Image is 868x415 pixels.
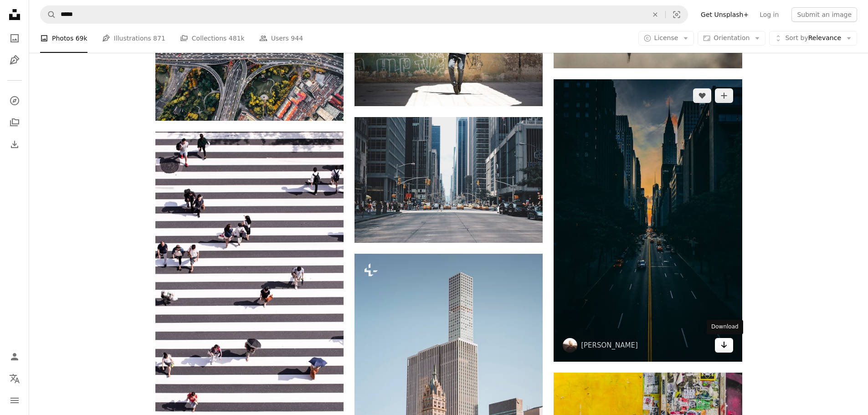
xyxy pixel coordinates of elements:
span: 944 [291,33,303,43]
a: Log in / Sign up [5,348,24,366]
form: Find visuals sitewide [40,5,688,24]
img: pathway between high rise buildings [354,117,543,242]
a: aerial photography of concrete roads [155,46,344,54]
a: Users 944 [259,24,303,53]
button: Orientation [698,31,765,46]
img: low light photography of vehicle crossing road between high-rise buildings [554,79,742,362]
a: Collections [5,113,24,132]
a: pathway between high rise buildings [354,176,543,184]
span: Sort by [785,34,808,41]
button: Clear [645,6,665,23]
span: License [654,34,678,41]
a: Get Unsplash+ [695,7,754,22]
img: Go to Malte Schmidt's profile [563,338,577,353]
span: Orientation [714,34,750,41]
div: Download [707,320,743,334]
button: Sort byRelevance [769,31,857,46]
a: Home — Unsplash [5,5,24,26]
img: aerial view photography of group of people walking on gray and white pedestrian lane [155,132,344,414]
span: 481k [229,33,245,43]
a: low light photography of vehicle crossing road between high-rise buildings [554,216,742,225]
a: aerial view photography of group of people walking on gray and white pedestrian lane [155,268,344,277]
a: Download [715,338,733,353]
span: Relevance [785,34,841,43]
span: 871 [153,33,165,43]
button: Add to Collection [715,88,733,103]
a: Photos [5,29,24,47]
button: Menu [5,391,24,410]
button: Submit an image [791,7,857,22]
button: Visual search [666,6,688,23]
button: Search Unsplash [41,6,56,23]
a: Illustrations 871 [102,24,165,53]
button: License [638,31,694,46]
a: Collections 481k [180,24,245,53]
button: Language [5,369,24,388]
a: Log in [754,7,784,22]
a: [PERSON_NAME] [581,341,638,350]
a: Download History [5,135,24,154]
button: Like [693,88,711,103]
a: Explore [5,92,24,110]
a: Illustrations [5,51,24,69]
